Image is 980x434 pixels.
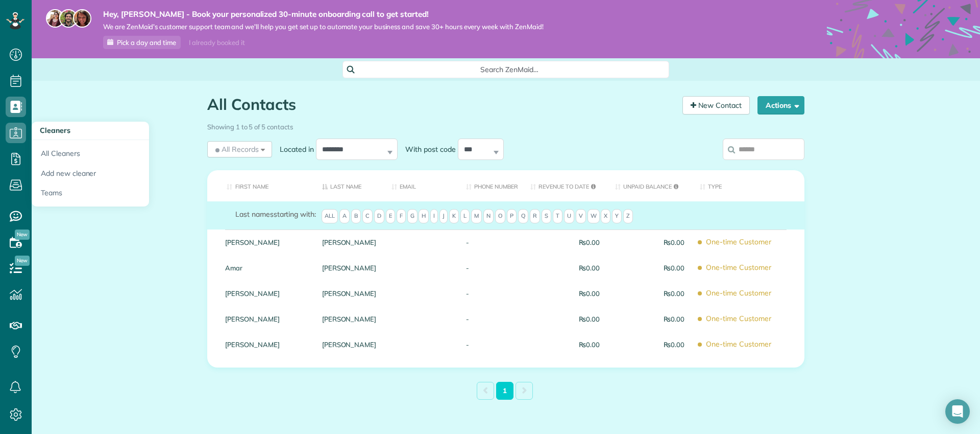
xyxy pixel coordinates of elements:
[59,9,78,28] img: jorge-587dff0eeaa6aab1f244e6dc62b8924c3b6ad411094392a53c71c6c4a576187d.jpg
[207,118,804,132] div: Showing 1 to 5 of 5 contacts
[322,209,338,223] span: All
[272,144,316,154] label: Located in
[225,290,307,297] a: [PERSON_NAME]
[314,170,384,201] th: Last Name: activate to sort column descending
[458,255,523,281] div: -
[207,170,314,201] th: First Name: activate to sort column ascending
[530,264,600,271] span: ₨0.00
[449,209,459,223] span: K
[322,341,377,348] a: [PERSON_NAME]
[103,36,181,49] a: Pick a day and time
[495,209,505,223] span: O
[615,264,684,271] span: ₨0.00
[607,170,692,201] th: Unpaid Balance: activate to sort column ascending
[682,96,750,115] a: New Contact
[612,209,622,223] span: Y
[700,233,797,251] span: One-time Customer
[530,290,600,297] span: ₨0.00
[419,209,429,223] span: H
[235,209,316,219] label: starting with:
[530,209,540,223] span: R
[374,209,384,223] span: D
[507,209,517,223] span: P
[458,281,523,306] div: -
[32,183,149,207] a: Teams
[362,209,373,223] span: C
[564,209,574,223] span: U
[398,144,458,154] label: With post code
[339,209,350,223] span: A
[458,332,523,357] div: -
[615,290,684,297] span: ₨0.00
[623,209,633,223] span: Z
[103,9,544,19] strong: Hey, [PERSON_NAME] - Book your personalized 30-minute onboarding call to get started!
[225,264,307,271] a: Amar
[587,209,600,223] span: W
[518,209,528,223] span: Q
[213,144,259,154] span: All Records
[530,341,600,348] span: ₨0.00
[692,170,804,201] th: Type: activate to sort column ascending
[458,306,523,332] div: -
[225,315,307,323] a: [PERSON_NAME]
[458,170,523,201] th: Phone number: activate to sort column ascending
[542,209,551,223] span: S
[615,239,684,246] span: ₨0.00
[523,170,607,201] th: Revenue to Date: activate to sort column ascending
[235,210,274,219] span: Last names
[530,239,600,246] span: ₨0.00
[103,22,544,31] span: We are ZenMaid’s customer support team and we’ll help you get set up to automate your business an...
[700,335,797,353] span: One-time Customer
[553,209,562,223] span: T
[700,284,797,302] span: One-time Customer
[225,239,307,246] a: [PERSON_NAME]
[46,9,64,28] img: maria-72a9807cf96188c08ef61303f053569d2e2a8a1cde33d635c8a3ac13582a053d.jpg
[40,126,70,135] span: Cleaners
[615,341,684,348] span: ₨0.00
[15,256,30,266] span: New
[407,209,418,223] span: G
[458,230,523,255] div: -
[351,209,361,223] span: B
[15,230,30,240] span: New
[530,315,600,323] span: ₨0.00
[430,209,438,223] span: I
[439,209,448,223] span: J
[73,9,91,28] img: michelle-19f622bdf1676172e81f8f8fba1fb50e276960ebfe0243fe18214015130c80e4.jpg
[757,96,804,115] button: Actions
[700,310,797,328] span: One-time Customer
[496,382,513,400] a: 1
[322,264,377,271] a: [PERSON_NAME]
[483,209,494,223] span: N
[384,170,458,201] th: Email: activate to sort column ascending
[117,38,176,47] span: Pick a day and time
[576,209,586,223] span: V
[700,259,797,277] span: One-time Customer
[471,209,482,223] span: M
[601,209,610,223] span: X
[386,209,395,223] span: E
[32,140,149,164] a: All Cleaners
[32,164,149,184] a: Add new cleaner
[615,315,684,323] span: ₨0.00
[397,209,406,223] span: F
[225,341,307,348] a: [PERSON_NAME]
[322,290,377,297] a: [PERSON_NAME]
[945,399,970,424] div: Open Intercom Messenger
[322,239,377,246] a: [PERSON_NAME]
[207,96,675,113] h1: All Contacts
[322,315,377,323] a: [PERSON_NAME]
[183,36,251,49] div: I already booked it
[460,209,470,223] span: L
